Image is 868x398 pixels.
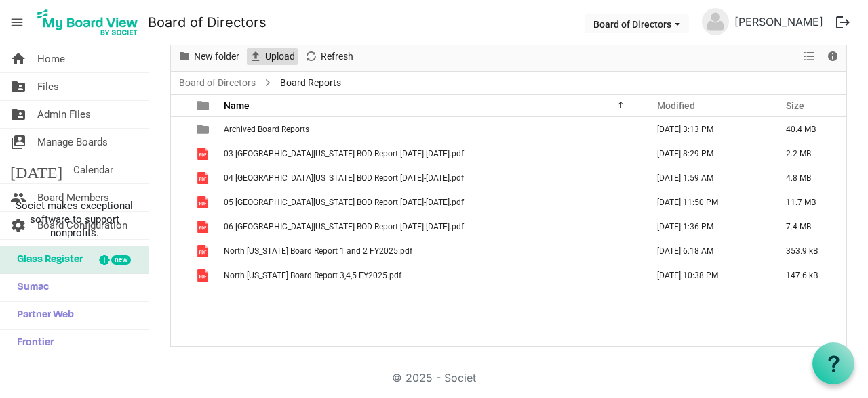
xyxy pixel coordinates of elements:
span: Size [786,100,804,111]
td: 06 South Idaho BOD Report June 10-August 11, 2025.pdf is template cell column header Name [220,215,643,239]
span: North [US_STATE] Board Report 3,4,5 FY2025.pdf [224,271,401,280]
span: Files [37,73,59,100]
td: 03 South Idaho BOD Report December 5, 2024-March 5, 2025.pdf is template cell column header Name [220,141,643,166]
td: 05 South Idaho BOD Report May 8-June 9, 2025.pdf is template cell column header Name [220,190,643,215]
span: Manage Boards [37,129,108,156]
span: menu [4,9,30,35]
div: Details [821,43,844,71]
div: Upload [244,43,300,71]
td: checkbox [171,117,189,141]
td: is template cell column header type [189,263,220,288]
td: Archived Board Reports is template cell column header Name [220,117,643,141]
td: March 05, 2025 8:29 PM column header Modified [643,141,772,166]
td: checkbox [171,141,189,166]
span: Name [224,100,250,111]
a: © 2025 - Societ [392,371,476,384]
td: August 07, 2025 3:13 PM column header Modified [643,117,772,141]
td: North Idaho Board Report 1 and 2 FY2025.pdf is template cell column header Name [220,239,643,263]
td: 353.9 kB is template cell column header Size [772,239,846,263]
span: Modified [657,100,695,111]
a: My Board View Logo [33,5,148,39]
td: is template cell column header type [189,239,220,263]
td: May 08, 2025 1:59 AM column header Modified [643,166,772,190]
button: Refresh [302,48,356,65]
span: 05 [GEOGRAPHIC_DATA][US_STATE] BOD Report [DATE]-[DATE].pdf [224,198,464,207]
div: Refresh [300,43,358,71]
span: folder_shared [10,73,26,100]
span: home [10,45,26,72]
button: Details [824,48,842,65]
td: North Idaho Board Report 3,4,5 FY2025.pdf is template cell column header Name [220,263,643,288]
td: is template cell column header type [189,190,220,215]
td: April 09, 2025 10:38 PM column header Modified [643,263,772,288]
span: Home [37,45,65,72]
a: Board of Directors [176,74,258,91]
td: is template cell column header type [189,117,220,141]
td: 7.4 MB is template cell column header Size [772,215,846,239]
img: no-profile-picture.svg [702,8,729,35]
div: new [111,255,131,265]
button: logout [829,8,857,37]
span: North [US_STATE] Board Report 1 and 2 FY2025.pdf [224,246,412,256]
td: 04 South Idaho BOD Report March 6-May 7, 2025.pdf is template cell column header Name [220,166,643,190]
td: checkbox [171,166,189,190]
span: Admin Files [37,101,91,128]
button: New folder [176,48,242,65]
button: Board of Directors dropdownbutton [585,14,689,33]
div: View [798,43,821,71]
td: 11.7 MB is template cell column header Size [772,190,846,215]
span: 04 [GEOGRAPHIC_DATA][US_STATE] BOD Report [DATE]-[DATE].pdf [224,173,464,183]
span: Archived Board Reports [224,125,309,134]
td: is template cell column header type [189,215,220,239]
td: 147.6 kB is template cell column header Size [772,263,846,288]
td: August 13, 2025 1:36 PM column header Modified [643,215,772,239]
span: New folder [193,48,241,65]
td: 40.4 MB is template cell column header Size [772,117,846,141]
td: is template cell column header type [189,166,220,190]
td: checkbox [171,263,189,288]
td: 4.8 MB is template cell column header Size [772,166,846,190]
a: Board of Directors [148,9,267,36]
td: December 09, 2024 6:18 AM column header Modified [643,239,772,263]
span: people [10,184,26,211]
span: Calendar [73,156,113,183]
a: [PERSON_NAME] [729,8,829,35]
td: checkbox [171,215,189,239]
span: Partner Web [10,302,74,329]
span: Board Members [37,184,109,211]
span: Upload [264,48,296,65]
span: Glass Register [10,246,83,273]
span: Refresh [319,48,355,65]
span: 03 [GEOGRAPHIC_DATA][US_STATE] BOD Report [DATE]-[DATE].pdf [224,149,464,158]
td: checkbox [171,239,189,263]
span: 06 [GEOGRAPHIC_DATA][US_STATE] BOD Report [DATE]-[DATE].pdf [224,222,464,231]
span: Board Reports [277,74,344,91]
span: Frontier [10,330,54,357]
span: folder_shared [10,101,26,128]
span: switch_account [10,129,26,156]
span: [DATE] [10,156,62,183]
td: checkbox [171,190,189,215]
button: Upload [247,48,298,65]
button: View dropdownbutton [801,48,817,65]
div: New folder [173,43,244,71]
td: 2.2 MB is template cell column header Size [772,141,846,166]
td: June 09, 2025 11:50 PM column header Modified [643,190,772,215]
td: is template cell column header type [189,141,220,166]
img: My Board View Logo [33,5,142,39]
span: Sumac [10,274,49,301]
span: Societ makes exceptional software to support nonprofits. [6,199,142,240]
